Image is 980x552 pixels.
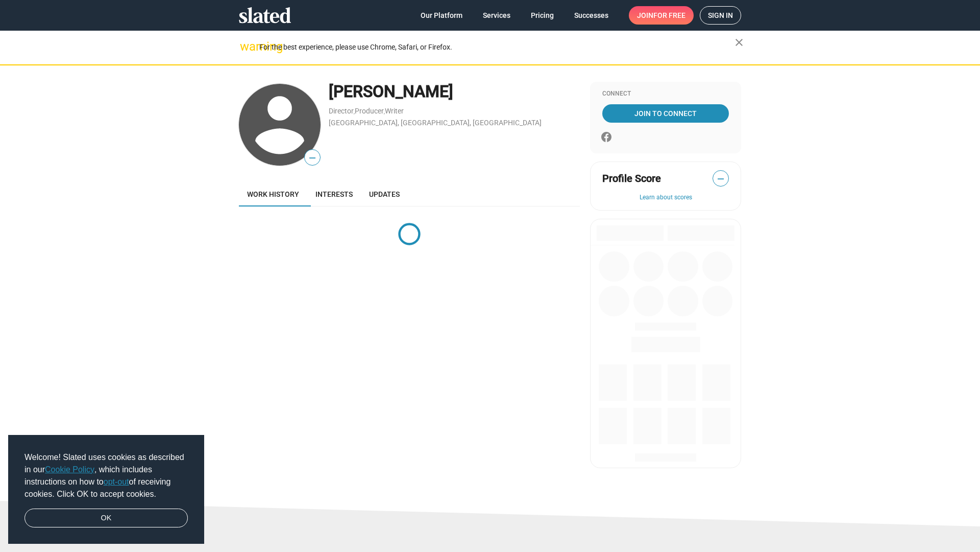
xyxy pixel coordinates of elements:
span: Interests [315,190,353,198]
span: Services [483,6,510,25]
a: Our Platform [412,6,471,25]
a: Join To Connect [602,104,729,123]
a: Producer [355,107,384,115]
span: Our Platform [421,6,462,25]
span: Updates [369,190,400,198]
span: — [713,172,728,186]
a: Sign in [700,6,741,25]
span: Successes [574,6,608,25]
mat-icon: warning [240,40,252,53]
span: , [384,109,385,114]
a: Work history [239,182,307,206]
a: opt-out [104,477,129,486]
span: for free [653,6,685,25]
span: , [354,109,355,114]
a: Pricing [523,6,562,25]
a: Services [475,6,519,25]
div: For the best experience, please use Chrome, Safari, or Firefox. [259,40,735,54]
a: Updates [361,182,408,206]
a: [GEOGRAPHIC_DATA], [GEOGRAPHIC_DATA], [GEOGRAPHIC_DATA] [329,119,542,127]
button: Learn about scores [602,194,729,202]
div: Connect [602,90,729,98]
a: Successes [566,6,617,25]
mat-icon: close [733,36,745,49]
a: Director [329,107,354,115]
span: Sign in [708,7,733,24]
a: Cookie Policy [45,465,94,474]
a: dismiss cookie message [24,509,188,528]
span: Work history [247,190,299,198]
span: Join To Connect [604,104,727,123]
span: Profile Score [602,172,661,186]
span: Pricing [531,6,554,25]
a: Writer [385,107,404,115]
span: — [305,151,320,165]
div: cookieconsent [8,435,204,544]
a: Joinfor free [629,6,694,25]
span: Welcome! Slated uses cookies as described in our , which includes instructions on how to of recei... [24,451,188,500]
div: [PERSON_NAME] [329,81,580,103]
a: Interests [307,182,361,206]
span: Join [637,6,685,25]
